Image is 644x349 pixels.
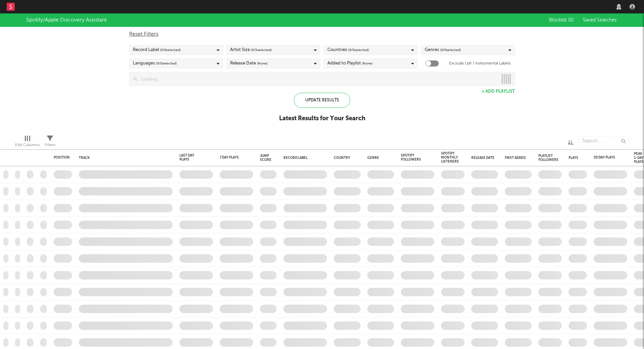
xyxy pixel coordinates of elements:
[15,133,40,152] div: Edit Columns
[505,156,528,160] div: First Added
[45,133,55,152] div: Filters
[137,72,498,86] input: Loading...
[156,59,177,68] span: ( 0 / 0 selected)
[283,156,324,160] div: Record Label
[441,151,459,164] div: Spotify Monthly Listeners
[230,46,272,54] div: Artist Size
[482,89,515,94] button: + Add Playlist
[45,141,55,149] div: Filters
[327,46,369,54] div: Countries
[471,156,495,160] div: Release Date
[260,154,271,162] div: Jump Score
[129,30,515,38] div: Reset Filters
[594,156,617,160] div: 30 Day Plays
[54,156,70,160] div: Position
[538,154,558,162] div: Playlist Followers
[133,46,181,54] div: Record Label
[26,16,107,24] div: Spotify/Apple Discovery Assistant
[279,115,365,123] div: Latest Results for Your Search
[362,59,373,68] span: (None)
[583,18,618,23] span: Saved Searches
[327,59,373,68] div: Added to Playlist
[569,156,578,160] div: Plays
[348,46,369,54] span: ( 0 / 0 selected)
[634,152,644,164] div: Peak 1-Day Plays
[549,18,574,23] span: Blocklist
[179,154,203,162] div: Last Day Plays
[79,156,169,160] div: Track
[568,18,574,23] span: ( 0 )
[257,59,268,68] span: (None)
[367,156,391,160] div: Genre
[220,156,243,160] div: 7 Day Plays
[160,46,181,54] span: ( 0 / 6 selected)
[401,154,424,162] div: Spotify Followers
[579,136,629,146] input: Search...
[230,59,268,68] div: Release Date
[133,59,177,68] div: Languages
[294,93,350,108] div: Update Results
[251,46,272,54] span: ( 0 / 5 selected)
[15,141,40,149] div: Edit Columns
[334,156,357,160] div: Country
[440,46,461,54] span: ( 0 / 0 selected)
[581,17,618,23] button: Saved Searches
[449,59,511,68] label: Exclude Lofi / Instrumental Labels
[425,46,461,54] div: Genres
